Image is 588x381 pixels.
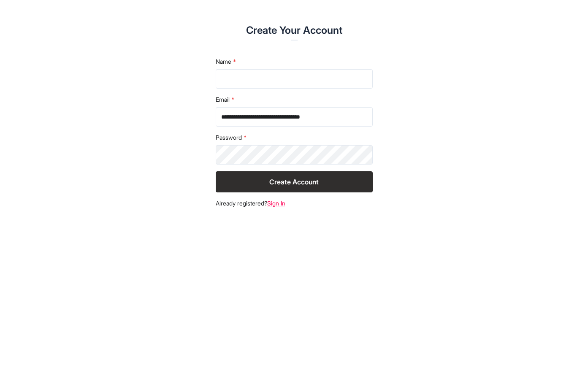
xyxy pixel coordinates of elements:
button: Create Account [216,171,373,192]
label: Password [216,133,373,142]
a: Sign In [267,200,285,207]
footer: Already registered? [216,199,373,208]
label: Email [216,95,373,104]
h2: Create Your Account [78,24,510,37]
label: Name [216,57,373,66]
